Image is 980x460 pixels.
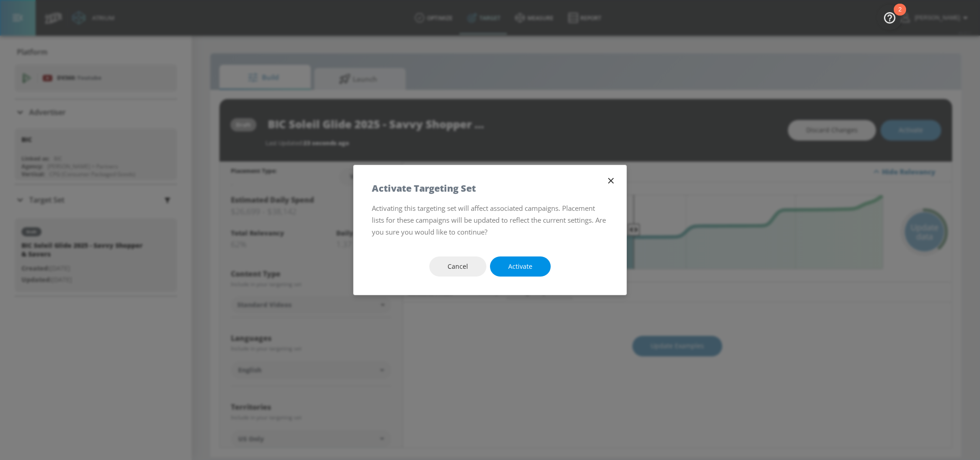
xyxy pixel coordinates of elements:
[508,261,532,272] span: Activate
[898,10,902,21] div: 2
[372,202,608,238] p: Activating this targeting set will affect associated campaigns. Placement lists for these campaig...
[877,5,902,30] button: Open Resource Center, 2 new notifications
[372,183,476,193] h5: Activate Targeting Set
[429,256,486,277] button: Cancel
[490,256,551,277] button: Activate
[448,261,468,272] span: Cancel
